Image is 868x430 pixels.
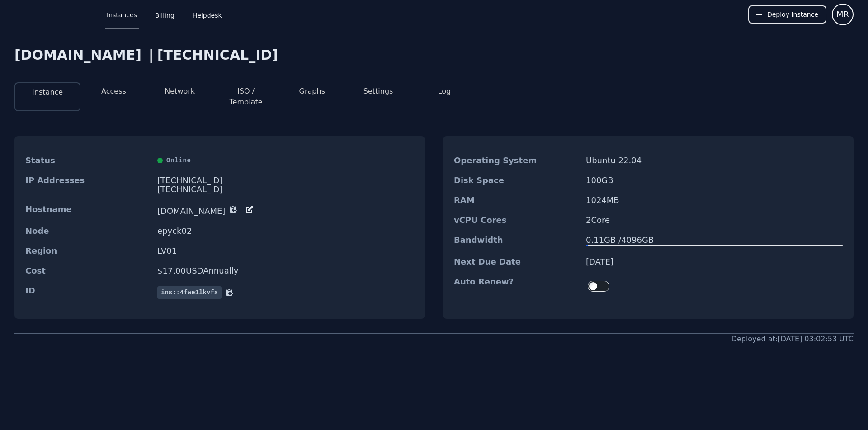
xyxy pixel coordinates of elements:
[157,286,222,299] span: ins::4fwe1lkvfx
[220,86,272,108] button: ISO / Template
[454,196,579,205] dt: RAM
[586,196,843,205] dd: 1024 MB
[586,257,843,266] dd: [DATE]
[731,334,854,345] div: Deployed at: [DATE] 03:02:53 UTC
[157,176,414,185] div: [TECHNICAL_ID]
[454,216,579,225] dt: vCPU Cores
[25,227,150,236] dt: Node
[767,10,818,19] span: Deploy Instance
[363,86,393,97] button: Settings
[292,47,327,61] button: Power On
[157,205,414,216] dd: [DOMAIN_NAME]
[165,86,195,97] button: Network
[157,185,414,194] div: [TECHNICAL_ID]
[832,4,854,25] button: User menu
[586,176,843,185] dd: 100 GB
[586,216,843,225] dd: 2 Core
[157,266,414,275] dd: $ 17.00 USD Annually
[14,47,145,63] div: [DOMAIN_NAME]
[748,5,826,24] button: Deploy Instance
[157,47,278,63] div: [TECHNICAL_ID]
[586,156,843,165] dd: Ubuntu 22.04
[361,47,396,61] button: Power Off
[25,266,150,275] dt: Cost
[338,49,350,61] img: Restart
[14,8,80,21] img: Logo
[25,205,150,216] dt: Hostname
[836,8,849,21] span: MR
[157,227,414,236] dd: epyck02
[32,87,63,98] button: Instance
[454,236,579,246] dt: Bandwidth
[25,246,150,255] dt: Region
[157,156,414,165] div: Online
[157,246,414,255] dd: LV01
[454,176,579,185] dt: Disk Space
[145,47,157,63] div: |
[372,49,385,61] img: Power Off
[327,47,361,61] button: Restart
[454,277,579,295] dt: Auto Renew?
[25,156,150,165] dt: Status
[438,86,451,97] button: Log
[25,286,150,299] dt: ID
[101,86,126,97] button: Access
[454,257,579,266] dt: Next Due Date
[25,176,150,194] dt: IP Addresses
[454,156,579,165] dt: Operating System
[303,49,316,61] img: Power On
[586,236,843,245] div: 0.11 GB / 4096 GB
[299,86,325,97] button: Graphs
